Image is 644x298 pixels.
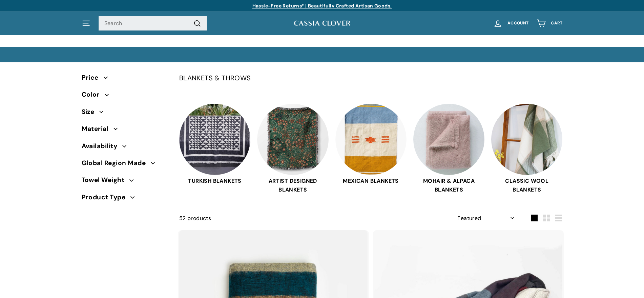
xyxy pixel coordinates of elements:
button: Color [82,88,168,105]
span: ARTIST DESIGNED BLANKETS [257,177,328,194]
a: MEXICAN BLANKETS [335,104,407,194]
span: TURKISH BLANKETS [179,177,250,185]
span: MOHAIR & ALPACA BLANKETS [413,177,484,194]
a: CLASSIC WOOL BLANKETS [491,104,562,194]
span: Price [82,73,104,83]
a: Cart [533,13,566,33]
span: Material [82,124,114,134]
a: Hassle-Free Returns* | Beautifully Crafted Artisan Goods. [252,3,392,9]
button: Price [82,71,168,88]
span: CLASSIC WOOL BLANKETS [491,177,562,194]
a: Account [489,13,533,33]
button: Availability [82,139,168,156]
button: Product Type [82,191,168,207]
span: Size [82,107,100,117]
span: Account [507,21,528,25]
span: Global Region Made [82,158,151,168]
button: Material [82,122,168,139]
span: MEXICAN BLANKETS [335,177,407,185]
a: MOHAIR & ALPACA BLANKETS [413,104,484,194]
span: Product Type [82,192,131,202]
span: Cart [551,21,562,25]
button: Size [82,105,168,122]
a: TURKISH BLANKETS [179,104,250,194]
span: Availability [82,141,123,151]
div: 52 products [179,214,371,223]
p: BLANKETS & THROWS [179,73,563,83]
span: Color [82,90,105,100]
a: ARTIST DESIGNED BLANKETS [257,104,328,194]
span: Towel Weight [82,175,130,185]
button: Global Region Made [82,156,168,173]
button: Towel Weight [82,173,168,190]
input: Search [99,16,207,31]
